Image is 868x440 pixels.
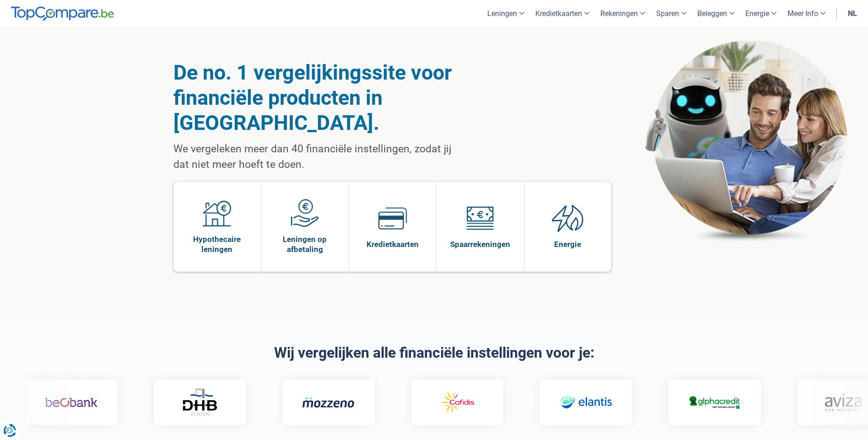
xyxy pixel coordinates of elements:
img: Mozzeno [300,397,352,408]
span: Kredietkaarten [367,239,419,249]
a: Leningen op afbetaling Leningen op afbetaling [261,182,349,272]
a: Energie Energie [524,182,612,272]
img: Hypothecaire leningen [203,199,231,227]
img: Elantis [557,389,609,416]
img: Leningen op afbetaling [291,199,319,227]
img: Spaarrekeningen [466,204,494,232]
img: Kredietkaarten [378,204,407,232]
img: DHB Bank [179,388,216,416]
img: Energie [552,204,584,232]
span: Leningen op afbetaling [266,234,344,254]
h2: Wij vergelijken alle financiële instellingen voor je: [173,345,695,361]
p: We vergeleken meer dan 40 financiële instellingen, zodat jij dat niet meer hoeft te doen. [173,141,460,172]
span: Hypothecaire leningen [178,234,257,254]
img: Alphacredit [685,394,738,410]
img: Cofidis [428,389,481,416]
span: Spaarrekeningen [450,239,510,249]
a: Kredietkaarten Kredietkaarten [349,182,437,272]
span: Energie [554,239,581,249]
h1: De no. 1 vergelijkingssite voor financiële producten in [GEOGRAPHIC_DATA]. [173,60,460,135]
a: Spaarrekeningen Spaarrekeningen [437,182,524,272]
a: Hypothecaire leningen Hypothecaire leningen [173,182,261,272]
img: TopCompare [11,6,114,21]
